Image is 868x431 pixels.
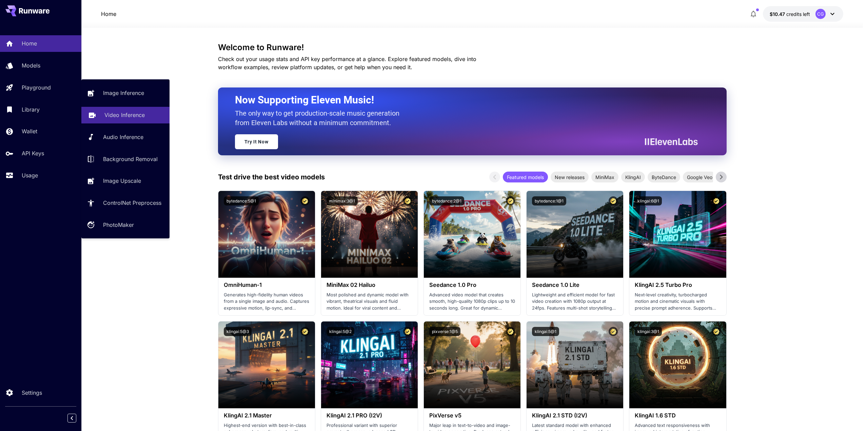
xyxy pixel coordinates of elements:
p: Lightweight and efficient model for fast video creation with 1080p output at 24fps. Features mult... [532,292,618,312]
a: Image Inference [81,85,170,101]
p: API Keys [22,149,44,157]
p: Usage [22,171,38,179]
h3: OmniHuman‑1 [224,282,310,288]
button: Certified Model – Vetted for best performance and includes a commercial license. [609,327,618,336]
p: Generates high-fidelity human videos from a single image and audio. Captures expressive motion, l... [224,292,310,312]
span: Check out your usage stats and API key performance at a glance. Explore featured models, dive int... [218,56,476,71]
button: Certified Model – Vetted for best performance and includes a commercial license. [506,196,515,205]
button: klingai:5@3 [224,327,252,336]
a: Image Upscale [81,173,170,189]
button: Certified Model – Vetted for best performance and includes a commercial license. [403,196,412,205]
p: Most polished and dynamic model with vibrant, theatrical visuals and fluid motion. Ideal for vira... [327,292,412,312]
div: CG [815,9,826,19]
p: ControlNet Preprocess [103,199,161,207]
p: Models [22,61,40,70]
span: New releases [551,174,589,181]
img: alt [218,321,315,408]
span: Google Veo [683,174,716,181]
span: ByteDance [648,174,680,181]
img: alt [629,191,726,278]
p: Next‑level creativity, turbocharged motion and cinematic visuals with precise prompt adherence. S... [635,292,721,312]
button: minimax:3@1 [327,196,358,205]
a: Video Inference [81,107,170,123]
button: bytedance:2@1 [429,196,464,205]
p: Image Inference [103,89,144,97]
p: Home [22,39,37,47]
button: $10.4748 [763,6,843,22]
button: pixverse:1@5 [429,327,460,336]
h3: KlingAI 2.5 Turbo Pro [635,282,721,288]
p: Home [101,10,116,18]
span: $10.47 [770,11,786,17]
button: Collapse sidebar [67,414,76,423]
img: alt [321,191,418,278]
p: Settings [22,389,42,397]
h3: KlingAI 1.6 STD [635,412,721,419]
nav: breadcrumb [101,10,116,18]
button: Certified Model – Vetted for best performance and includes a commercial license. [712,327,721,336]
button: klingai:5@2 [327,327,354,336]
button: Certified Model – Vetted for best performance and includes a commercial license. [609,196,618,205]
button: bytedance:1@1 [532,196,566,205]
a: Try It Now [235,134,278,149]
button: klingai:3@1 [635,327,662,336]
p: Advanced video model that creates smooth, high-quality 1080p clips up to 10 seconds long. Great f... [429,292,515,312]
button: Certified Model – Vetted for best performance and includes a commercial license. [506,327,515,336]
img: alt [527,191,623,278]
p: PhotoMaker [103,221,134,229]
img: alt [424,321,520,408]
button: Certified Model – Vetted for best performance and includes a commercial license. [300,196,310,205]
a: ControlNet Preprocess [81,195,170,211]
a: Audio Inference [81,129,170,145]
img: alt [629,321,726,408]
p: Wallet [22,127,37,135]
h3: KlingAI 2.1 Master [224,412,310,419]
img: alt [527,321,623,408]
span: MiniMax [591,174,618,181]
p: Background Removal [103,155,158,163]
span: KlingAI [621,174,645,181]
h3: Seedance 1.0 Pro [429,282,515,288]
p: Test drive the best video models [218,172,325,182]
p: The only way to get production-scale music generation from Eleven Labs without a minimum commitment. [235,109,405,128]
h2: Now Supporting Eleven Music! [235,94,693,106]
h3: PixVerse v5 [429,412,515,419]
span: credits left [786,11,810,17]
button: klingai:5@1 [532,327,559,336]
h3: Welcome to Runware! [218,43,727,52]
p: Library [22,105,40,114]
p: Audio Inference [103,133,143,141]
a: PhotoMaker [81,217,170,233]
p: Playground [22,83,51,92]
h3: Seedance 1.0 Lite [532,282,618,288]
h3: KlingAI 2.1 PRO (I2V) [327,412,412,419]
img: alt [218,191,315,278]
h3: KlingAI 2.1 STD (I2V) [532,412,618,419]
div: Collapse sidebar [73,412,81,424]
p: Image Upscale [103,177,141,185]
span: Featured models [503,174,548,181]
button: Certified Model – Vetted for best performance and includes a commercial license. [403,327,412,336]
a: Background Removal [81,151,170,167]
button: klingai:6@1 [635,196,662,205]
button: Certified Model – Vetted for best performance and includes a commercial license. [300,327,310,336]
button: Certified Model – Vetted for best performance and includes a commercial license. [712,196,721,205]
h3: MiniMax 02 Hailuo [327,282,412,288]
button: bytedance:5@1 [224,196,259,205]
div: $10.4748 [770,11,810,18]
img: alt [321,321,418,408]
img: alt [424,191,520,278]
p: Video Inference [104,111,145,119]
